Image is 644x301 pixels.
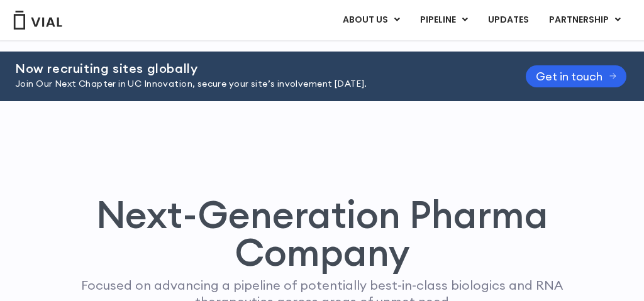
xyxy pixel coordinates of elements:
a: UPDATES [478,9,538,31]
img: Vial Logo [13,11,63,30]
p: Join Our Next Chapter in UC Innovation, secure your site’s involvement [DATE]. [15,77,494,91]
h2: Now recruiting sites globally [15,62,494,75]
span: Get in touch [536,72,602,81]
h1: Next-Generation Pharma Company [50,195,594,271]
a: PARTNERSHIPMenu Toggle [539,9,631,31]
a: ABOUT USMenu Toggle [333,9,409,31]
a: Get in touch [526,65,626,87]
a: PIPELINEMenu Toggle [410,9,477,31]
